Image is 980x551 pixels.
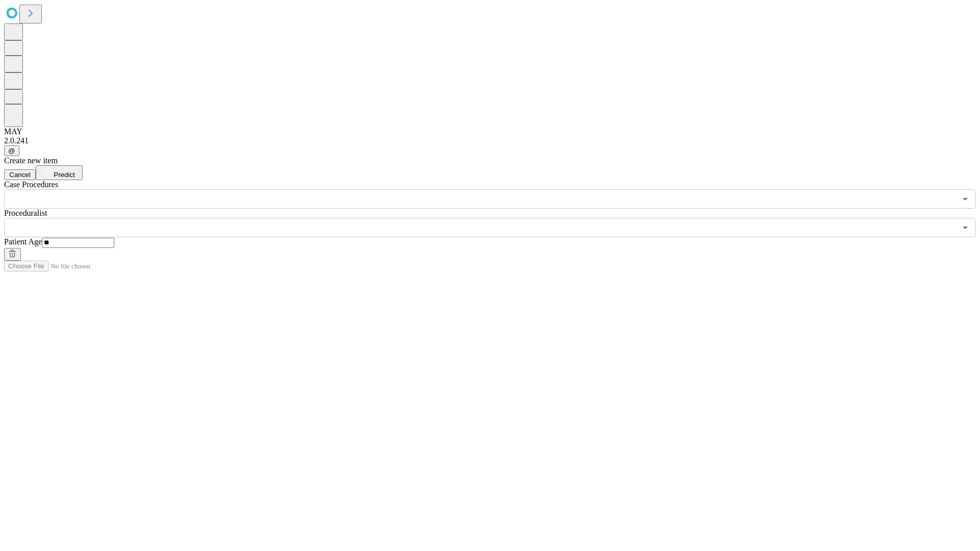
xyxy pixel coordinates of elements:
div: 2.0.241 [4,136,976,145]
span: Scheduled Procedure [4,180,58,189]
span: Patient Age [4,237,42,246]
div: MAY [4,127,976,136]
button: Open [958,192,972,206]
button: Open [958,220,972,235]
span: Create new item [4,156,58,165]
button: Predict [36,165,83,180]
button: Cancel [4,169,36,180]
span: Predict [54,171,75,179]
span: Proceduralist [4,209,47,217]
button: @ [4,145,19,156]
span: Cancel [9,171,31,179]
span: @ [8,147,15,155]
